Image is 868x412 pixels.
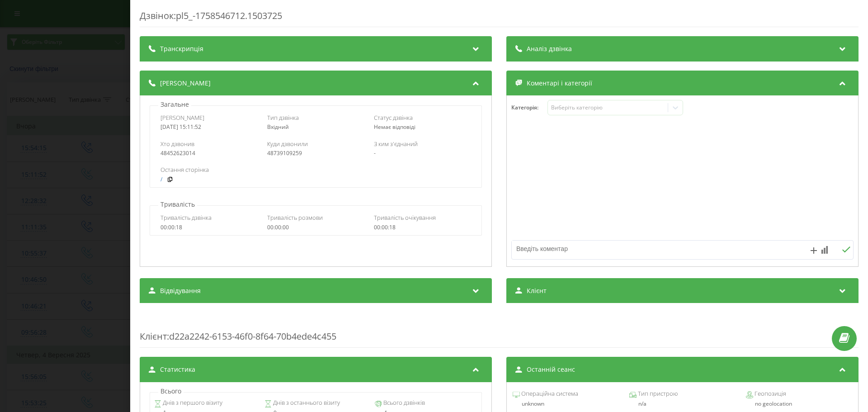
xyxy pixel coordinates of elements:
div: n/a [629,401,736,407]
div: Виберіть категорію [551,104,664,111]
span: Днів з останнього візиту [272,398,340,407]
span: Геопозиція [753,389,786,398]
div: unknown [513,401,619,407]
p: Загальне [158,100,191,109]
span: Відвідування [160,286,201,295]
span: Куди дзвонили [267,140,308,148]
span: Днів з першого візиту [161,398,222,407]
span: Хто дзвонив [160,140,194,148]
div: 00:00:00 [267,224,364,231]
div: : d22a2242-6153-46f0-8f64-70b4ede4c455 [140,312,859,348]
span: Тривалість дзвінка [160,213,212,222]
span: Вхідний [267,123,289,131]
span: Клієнт [140,330,167,342]
span: Тривалість розмови [267,213,323,222]
span: [PERSON_NAME] [160,114,204,122]
span: Тип дзвінка [267,114,299,122]
div: no geolocation [746,401,852,407]
p: Тривалість [158,200,197,209]
span: Тип пристрою [637,389,678,398]
span: Статус дзвінка [374,114,413,122]
div: 48739109259 [267,150,364,156]
h4: Категорія : [511,104,547,111]
span: Остання сторінка [160,166,209,174]
p: Всього [158,387,184,396]
span: Всього дзвінків [382,398,425,407]
div: 00:00:18 [374,224,471,231]
span: Тривалість очікування [374,213,436,222]
span: З ким з'єднаний [374,140,418,148]
div: 00:00:18 [160,224,258,231]
div: [DATE] 15:11:52 [160,124,258,130]
div: 48452623014 [160,150,258,156]
span: Немає відповіді [374,123,415,131]
a: / [160,176,162,183]
div: - [374,150,471,156]
span: [PERSON_NAME] [160,79,211,88]
span: Статистика [160,365,195,374]
span: Клієнт [527,286,547,295]
div: Дзвінок : pl5_-1758546712.1503725 [140,9,859,27]
span: Транскрипція [160,44,203,53]
span: Операційна система [520,389,578,398]
span: Аналіз дзвінка [527,44,572,53]
span: Коментарі і категорії [527,79,592,88]
span: Останній сеанс [527,365,575,374]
